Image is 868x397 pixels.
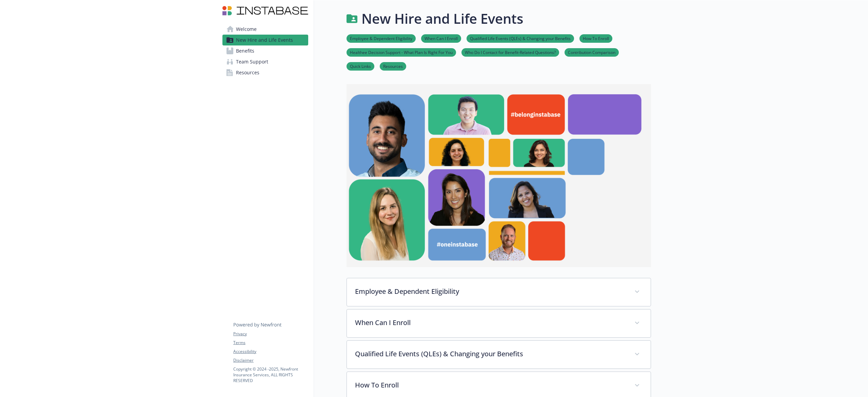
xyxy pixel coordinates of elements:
[347,35,416,41] a: Employee & Dependent Eligibility
[355,286,626,297] p: Employee & Dependent Eligibility
[347,278,651,306] div: Employee & Dependent Eligibility
[461,49,559,55] a: Who Do I Contact for Benefit-Related Questions?
[236,24,257,35] span: Welcome
[355,380,626,390] p: How To Enroll
[347,63,374,69] a: Quick Links
[355,318,626,328] p: When Can I Enroll
[233,357,308,363] a: Disclaimer
[222,67,308,78] a: Resources
[236,56,268,67] span: Team Support
[347,309,651,337] div: When Can I Enroll
[222,35,308,45] a: New Hire and Life Events
[222,45,308,56] a: Benefits
[467,35,574,41] a: Qualified Life Events (QLEs) & Changing your Benefits
[222,56,308,67] a: Team Support
[361,8,523,29] h1: New Hire and Life Events
[236,35,293,45] span: New Hire and Life Events
[233,366,308,383] p: Copyright © 2024 - 2025 , Newfront Insurance Services, ALL RIGHTS RESERVED
[421,35,461,41] a: When Can I Enroll
[236,45,254,56] span: Benefits
[347,341,651,368] div: Qualified Life Events (QLEs) & Changing your Benefits
[565,49,619,55] a: Contribution Comparison
[233,348,308,355] a: Accessibility
[347,84,651,267] img: new hire page banner
[233,331,308,337] a: Privacy
[355,349,626,359] p: Qualified Life Events (QLEs) & Changing your Benefits
[380,63,406,69] a: Resources
[579,35,612,41] a: How To Enroll
[236,67,259,78] span: Resources
[222,24,308,35] a: Welcome
[347,49,456,55] a: Healthee Decision Support - What Plan Is Right For You
[233,340,308,346] a: Terms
